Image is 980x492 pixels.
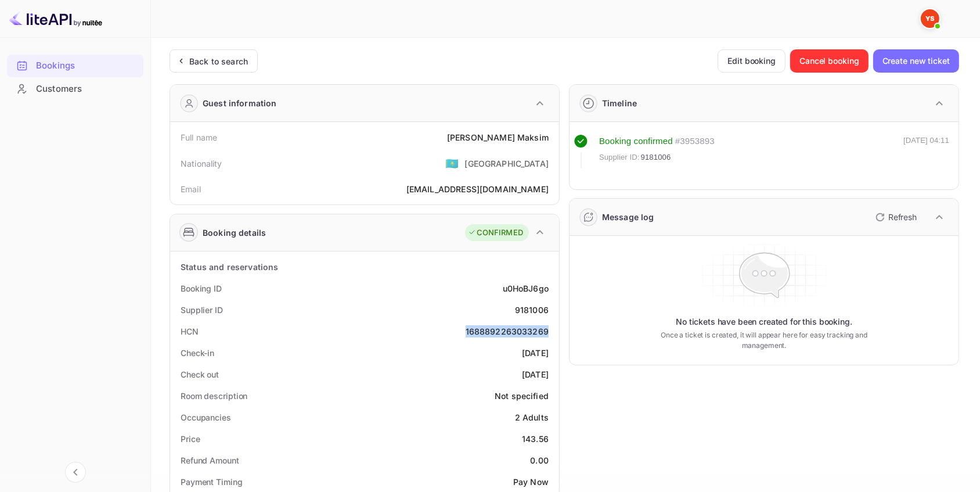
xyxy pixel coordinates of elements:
button: Cancel booking [790,49,869,73]
div: Customers [36,82,138,96]
div: 2 Adults [515,411,549,423]
div: Booking confirmed [599,135,673,148]
div: [GEOGRAPHIC_DATA] [464,157,549,170]
div: 143.56 [522,433,549,445]
div: Booking details [203,227,266,239]
p: Refresh [888,211,917,223]
button: Refresh [869,208,921,227]
div: [PERSON_NAME] Maksim [447,131,549,143]
div: [DATE] 04:11 [903,135,949,168]
a: Bookings [7,55,143,76]
div: [DATE] [522,368,549,380]
div: Not specified [495,390,549,402]
div: Status and reservations [181,261,278,273]
div: HCN [181,325,199,337]
div: CONFIRMED [468,227,523,239]
span: Supplier ID: [599,152,640,163]
div: Guest information [203,97,277,109]
p: Once a ticket is created, it will appear here for easy tracking and management. [660,330,869,351]
div: Supplier ID [181,304,223,316]
img: Yandex Support [921,9,939,28]
img: LiteAPI logo [9,9,102,28]
button: Edit booking [718,49,786,73]
div: # 3953893 [675,135,715,148]
button: Create new ticket [873,49,959,73]
div: Bookings [7,55,143,77]
span: United States [445,153,459,174]
div: Booking ID [181,282,222,295]
div: 1688892263033269 [466,325,549,337]
div: 0.00 [530,454,549,466]
div: Customers [7,78,143,100]
span: 9181006 [641,152,671,163]
button: Collapse navigation [65,462,86,483]
a: Customers [7,78,143,99]
div: Occupancies [181,411,231,423]
div: Payment Timing [181,476,243,488]
div: 9181006 [515,304,549,316]
div: Message log [602,211,654,223]
div: u0HoBJ6go [503,282,549,295]
div: Full name [181,131,217,143]
div: Nationality [181,157,222,170]
div: Timeline [602,97,637,109]
p: No tickets have been created for this booking. [676,316,852,328]
div: Check out [181,368,219,380]
div: [DATE] [522,347,549,359]
div: Check-in [181,347,214,359]
div: Room description [181,390,247,402]
div: Email [181,183,201,195]
div: Pay Now [513,476,549,488]
div: Back to search [189,55,248,67]
div: Price [181,433,200,445]
div: Refund Amount [181,454,239,466]
div: [EMAIL_ADDRESS][DOMAIN_NAME] [406,183,549,195]
div: Bookings [36,59,138,73]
